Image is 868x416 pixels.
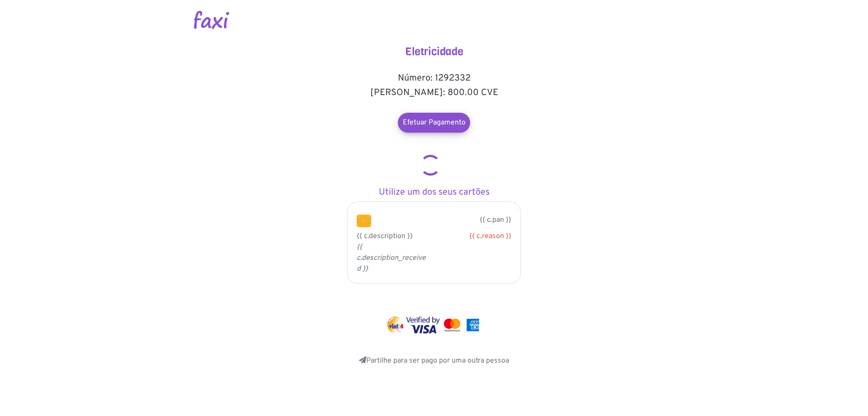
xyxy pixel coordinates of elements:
[398,113,470,133] a: Efetuar Pagamento
[359,356,509,365] a: Partilhe para ser pago por uma outra pessoa
[344,73,524,84] h5: Número: 1292332
[357,215,371,227] img: chip.png
[344,187,524,198] h5: Utilize um dos seus cartões
[442,316,462,334] img: mastercard
[441,231,511,242] div: {{ c.reason }}
[385,215,511,225] p: {{ c.pan }}
[464,316,481,334] img: mastercard
[387,316,405,334] img: vinti4
[357,243,426,273] i: {{ c.description_received }}
[344,87,524,98] h5: [PERSON_NAME]: 800.00 CVE
[344,45,524,58] h4: Eletricidade
[406,316,440,334] img: visa
[357,232,413,241] span: {{ c.description }}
